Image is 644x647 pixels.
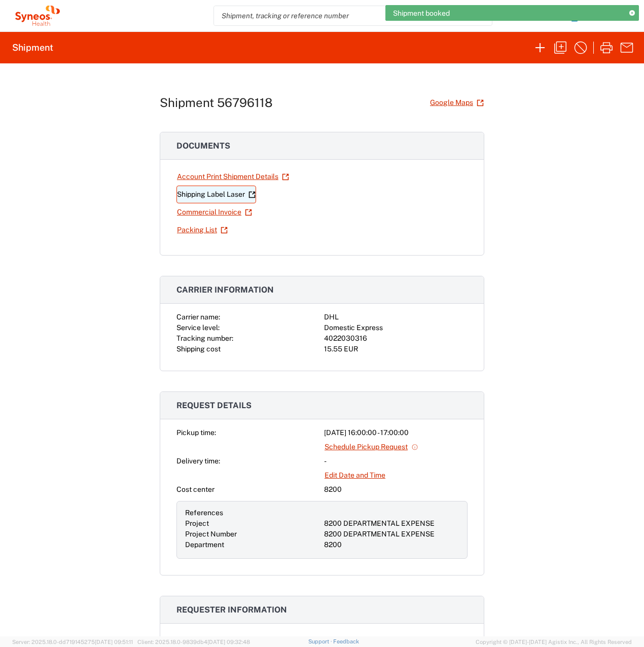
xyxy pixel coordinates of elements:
div: Project [185,518,320,529]
span: References [185,509,223,517]
span: Pickup time: [176,428,216,437]
a: Feedback [333,638,359,644]
span: Server: 2025.18.0-dd719145275 [12,639,133,645]
span: Shipping cost [176,345,221,353]
span: Tracking number: [176,334,233,342]
div: - [324,456,468,466]
input: Shipment, tracking or reference number [214,6,477,25]
span: [DATE] 09:51:11 [95,639,133,645]
a: Packing List [176,221,228,239]
span: [PERSON_NAME] [176,635,238,646]
span: Client: 2025.18.0-9839db4 [137,639,250,645]
a: Support [308,638,334,644]
a: Account Print Shipment Details [176,168,290,186]
h1: Shipment 56796118 [160,95,273,110]
span: Cost center [176,485,214,493]
div: Department [185,540,320,550]
span: Carrier name: [176,313,220,321]
div: 8200 DEPARTMENTAL EXPENSE [324,529,459,540]
div: 8200 [324,540,459,550]
a: Shipping Label Laser [176,186,256,203]
span: Requester information [176,605,287,615]
div: Domestic Express [324,322,468,333]
span: Service level: [176,323,220,332]
h2: Shipment [12,42,53,54]
span: Delivery time: [176,457,220,465]
span: Documents [176,141,230,151]
span: Copyright © [DATE]-[DATE] Agistix Inc., All Rights Reserved [476,637,632,646]
div: 8200 [324,484,468,495]
a: Google Maps [430,94,484,112]
div: [DATE] 16:00:00 - 17:00:00 [324,427,468,438]
span: Shipment booked [393,9,450,18]
a: Schedule Pickup Request [324,438,419,456]
div: 15.55 EUR [324,344,468,354]
div: Project Number [185,529,320,540]
div: DHL [324,312,468,322]
div: 8200 DEPARTMENTAL EXPENSE [324,518,459,529]
span: Carrier information [176,285,274,295]
span: Request details [176,401,252,410]
a: Edit Date and Time [324,466,386,484]
span: [DATE] 09:32:48 [207,639,250,645]
div: 4022030316 [324,333,468,344]
a: Commercial Invoice [176,203,253,221]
